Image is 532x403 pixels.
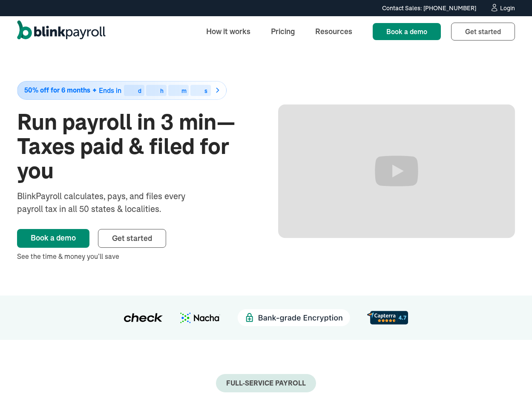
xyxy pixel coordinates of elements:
iframe: Run Payroll in 3 min with BlinkPayroll [278,104,515,238]
div: Full-Service payroll [226,379,306,387]
a: Get started [451,23,515,41]
span: 50% off for 6 months [24,87,90,94]
h1: Run payroll in 3 min—Taxes paid & filed for you [17,110,254,183]
span: Book a demo [386,27,427,36]
div: m [181,88,187,94]
div: s [204,88,207,94]
span: Get started [112,233,152,243]
a: Get started [98,229,166,248]
div: Contact Sales: [PHONE_NUMBER] [382,4,476,13]
div: BlinkPayroll calculates, pays, and files every payroll tax in all 50 states & localities. [17,190,208,215]
a: Book a demo [17,229,89,248]
div: See the time & money you’ll save [17,251,254,261]
span: Get started [465,27,501,36]
div: Login [500,5,515,11]
img: d56c0860-961d-46a8-819e-eda1494028f8.svg [367,311,408,324]
div: d [138,88,141,94]
span: Ends in [99,86,121,95]
a: Pricing [264,22,302,41]
a: Resources [308,22,359,41]
a: Login [490,3,515,13]
div: h [160,88,164,94]
a: home [17,20,106,43]
a: Book a demo [373,23,441,40]
a: 50% off for 6 monthsEnds indhms [17,81,254,100]
a: How it works [199,22,257,41]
